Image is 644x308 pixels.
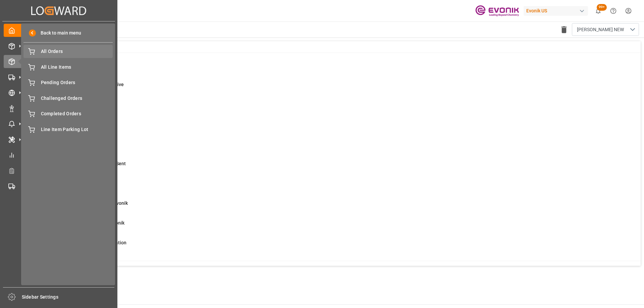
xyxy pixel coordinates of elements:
[577,26,624,33] span: [PERSON_NAME] NEW
[4,180,114,193] a: Transport Planning
[35,220,632,234] a: 0Error Sales Order Update to EvonikShipment
[41,95,113,102] span: Challenged Orders
[35,121,632,135] a: 13ABS: No Bkg Req Sent DateShipment
[23,91,113,105] a: Challenged Orders
[597,4,607,11] span: 99+
[591,3,606,18] button: show 100 new notifications
[35,81,632,95] a: 0Deactivated EDI - Shipment ActiveShipment
[41,48,113,55] span: All Orders
[4,164,114,177] a: Transport Planner
[23,107,113,120] a: Completed Orders
[524,6,588,16] div: Evonik US
[35,200,632,214] a: 0Error on Initial Sales Order to EvonikShipment
[23,60,113,73] a: All Line Items
[36,29,81,37] span: Back to main menu
[23,123,113,136] a: Line Item Parking Lot
[22,294,115,301] span: Sidebar Settings
[35,180,632,194] a: 10ETD < 3 Days,No Del # Rec'dShipment
[4,102,114,115] a: Non Conformance
[35,259,632,273] a: 0Pending Bkg Request sent to ABS
[475,5,519,17] img: Evonik-brand-mark-Deep-Purple-RGB.jpeg_1700498283.jpeg
[41,64,113,71] span: All Line Items
[35,160,632,174] a: 35ETD>3 Days Past,No Cost Msg SentShipment
[35,61,632,75] a: 0MOT Missing at Order LevelSales Order-IVPO
[23,76,113,89] a: Pending Orders
[23,45,113,58] a: All Orders
[572,23,639,36] button: open menu
[35,140,632,155] a: 19ETA > 10 Days , No ATA EnteredShipment
[41,126,113,133] span: Line Item Parking Lot
[41,110,113,117] span: Completed Orders
[524,4,591,17] button: Evonik US
[4,148,114,162] a: My Reports
[41,79,113,86] span: Pending Orders
[35,101,632,115] a: 18ABS: No Init Bkg Conf DateShipment
[606,3,621,18] button: Help Center
[35,239,632,253] a: 44ABS: Missing Booking ConfirmationShipment
[4,24,114,37] a: My Cockpit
